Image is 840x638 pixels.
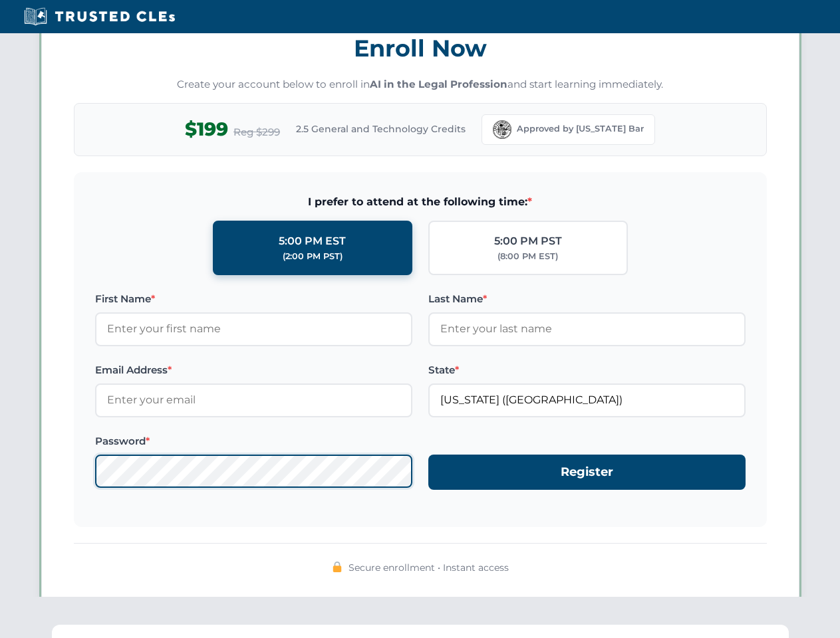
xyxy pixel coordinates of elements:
[95,433,412,449] label: Password
[517,122,644,136] span: Approved by [US_STATE] Bar
[279,233,346,250] div: 5:00 PM EST
[428,291,746,307] label: Last Name
[370,78,507,90] strong: AI in the Legal Profession
[283,250,343,263] div: (2:00 PM PST)
[185,114,228,144] span: $199
[428,383,746,417] input: Florida (FL)
[428,362,746,378] label: State
[349,560,509,575] span: Secure enrollment • Instant access
[428,312,746,346] input: Enter your last name
[493,120,511,139] img: Florida Bar
[95,193,746,211] span: I prefer to attend at the following time:
[20,7,179,27] img: Trusted CLEs
[296,122,466,136] span: 2.5 General and Technology Credits
[494,233,562,250] div: 5:00 PM PST
[95,312,412,346] input: Enter your first name
[332,562,343,572] img: 🔒
[428,455,746,490] button: Register
[95,362,412,378] label: Email Address
[233,124,280,140] span: Reg $299
[95,291,412,307] label: First Name
[74,27,767,69] h3: Enroll Now
[497,250,558,263] div: (8:00 PM EST)
[95,383,412,417] input: Enter your email
[74,77,767,92] p: Create your account below to enroll in and start learning immediately.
